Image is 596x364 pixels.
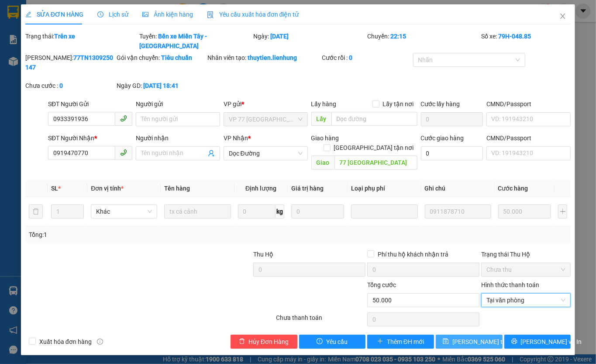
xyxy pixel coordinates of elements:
span: Thu Hộ [253,251,273,258]
div: Ngày: [252,31,366,51]
div: Người nhận [136,133,220,143]
b: 0 [59,82,63,89]
img: icon [207,11,214,18]
label: Cước lấy hàng [421,101,460,107]
span: [PERSON_NAME] thay đổi [452,337,522,347]
div: SĐT Người Nhận [48,133,132,143]
span: Dọc Đường [229,147,303,160]
span: printer [511,338,517,345]
span: SL [51,185,58,192]
div: Chưa thanh toán [275,313,366,328]
span: phone [120,149,127,156]
span: [GEOGRAPHIC_DATA] tận nơi [331,143,417,153]
span: Lấy tận nơi [379,99,417,109]
span: Khác [96,205,152,218]
span: Lịch sử [97,11,128,18]
span: plus [377,338,383,345]
b: [DATE] [270,33,289,40]
input: Dọc đường [334,156,417,170]
span: close [559,13,566,20]
b: Trên xe [54,33,75,40]
input: Ghi Chú [425,205,491,218]
span: Định lượng [245,185,276,192]
span: picture [142,11,148,17]
span: Yêu cầu xuất hóa đơn điện tử [207,11,299,18]
span: [PERSON_NAME] và In [521,337,582,347]
div: Ngày GD: [117,81,206,90]
span: Chưa thu [486,263,565,276]
div: Số xe: [480,31,572,51]
span: Yêu cầu [326,337,348,347]
span: Đơn vị tính [91,185,124,192]
span: VP Nhận [224,135,248,142]
span: Ảnh kiện hàng [142,11,193,18]
span: VP 77 Thái Nguyên [229,113,303,126]
b: 0 [349,54,352,61]
span: save [443,338,449,345]
span: Lấy hàng [311,101,337,107]
button: exclamation-circleYêu cầu [299,335,366,349]
div: CMND/Passport [486,133,571,143]
input: VD: Bàn, Ghế [164,205,231,218]
div: Tuyến: [138,31,252,51]
span: Thêm ĐH mới [387,337,424,347]
span: Lấy [311,112,331,126]
div: Nhân viên tạo: [208,53,320,62]
div: Chuyến: [366,31,480,51]
button: delete [29,205,43,218]
button: printer[PERSON_NAME] và In [504,335,571,349]
span: edit [25,11,31,17]
button: plusThêm ĐH mới [367,335,434,349]
b: 79H-048.85 [498,33,531,40]
label: Cước giao hàng [421,135,464,142]
b: [DATE] 18:41 [143,82,179,89]
div: Gói vận chuyển: [117,53,206,62]
span: delete [239,338,245,345]
div: Chưa cước : [25,81,115,90]
div: Cước rồi : [322,53,411,62]
b: Bến xe Miền Tây - [GEOGRAPHIC_DATA] [139,33,207,49]
div: Người gửi [136,99,220,109]
button: plus [558,205,567,218]
span: clock-circle [97,11,103,17]
input: 0 [291,205,345,218]
span: SỬA ĐƠN HÀNG [25,11,83,18]
span: Giao hàng [311,135,339,142]
div: SĐT Người Gửi [48,99,132,109]
input: Cước lấy hàng [421,112,483,126]
span: Hủy Đơn Hàng [248,337,289,347]
span: Cước hàng [498,185,528,192]
input: 0 [498,205,551,218]
div: Tổng: 1 [29,230,231,239]
button: save[PERSON_NAME] thay đổi [436,335,503,349]
b: Tiêu chuẩn [161,54,192,61]
b: 22:15 [390,33,406,40]
div: CMND/Passport [486,99,571,109]
div: [PERSON_NAME]: [25,53,115,72]
span: Tại văn phòng [486,294,565,307]
span: exclamation-circle [317,338,323,345]
span: Giá trị hàng [291,185,324,192]
div: VP gửi [224,99,308,109]
input: Dọc đường [331,112,417,126]
div: Trạng thái Thu Hộ [481,250,571,259]
th: Ghi chú [421,180,495,197]
b: thuytien.lienhung [248,54,297,61]
th: Loại phụ phí [348,180,421,197]
span: Tổng cước [367,281,396,288]
span: info-circle [97,339,103,345]
span: phone [120,115,127,122]
span: Phí thu hộ khách nhận trả [374,250,452,259]
span: Tên hàng [164,185,190,192]
span: Giao [311,156,334,170]
span: Xuất hóa đơn hàng [36,337,95,347]
button: deleteHủy Đơn Hàng [231,335,297,349]
div: Trạng thái: [24,31,138,51]
button: Close [551,4,575,29]
span: kg [276,205,284,218]
input: Cước giao hàng [421,146,483,160]
label: Hình thức thanh toán [481,281,539,288]
span: user-add [208,150,215,157]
